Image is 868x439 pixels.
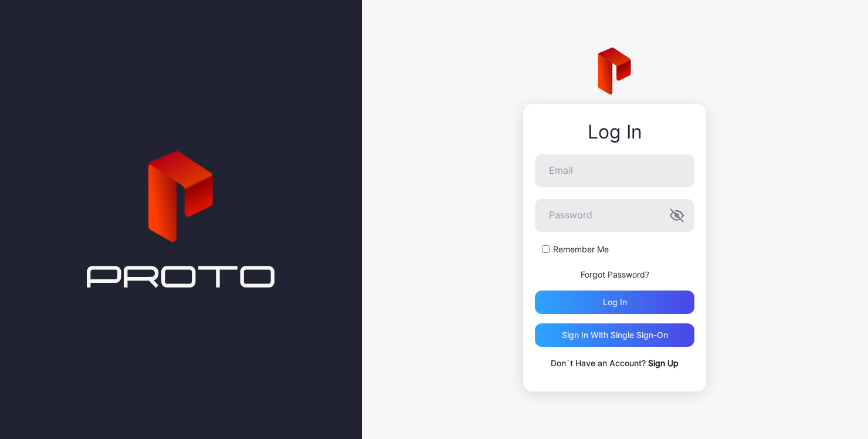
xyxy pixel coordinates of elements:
div: Sign in With Single Sign-On [562,330,668,340]
label: Remember Me [553,244,609,255]
button: Password [670,208,684,222]
input: Email [535,154,694,187]
div: Log In [535,121,694,143]
button: Sign in With Single Sign-On [535,323,694,347]
input: Password [535,199,694,232]
p: Don`t Have an Account? [535,356,694,370]
button: Log in [535,291,694,314]
a: Forgot Password? [581,269,649,279]
a: Sign Up [648,358,679,368]
div: Log in [603,298,627,307]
